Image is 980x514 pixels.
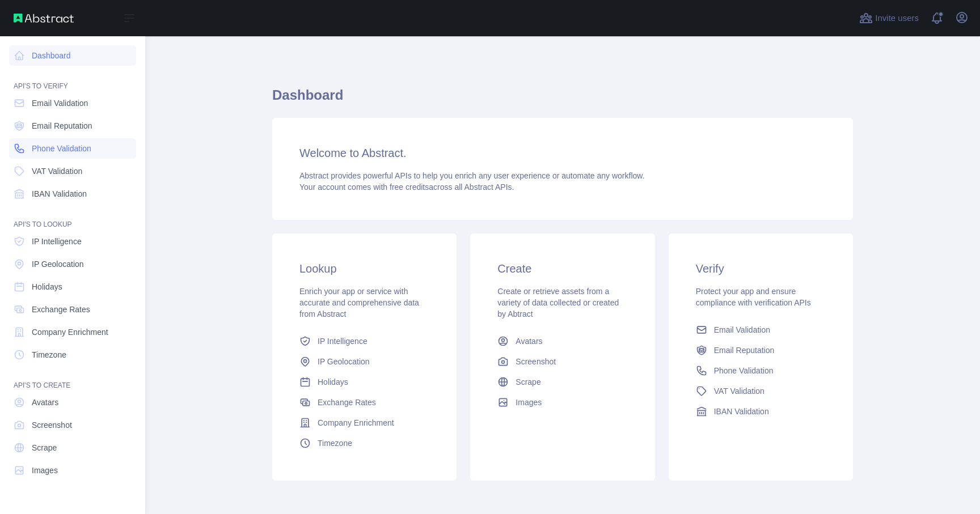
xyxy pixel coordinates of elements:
[299,182,514,192] span: Your account comes with across all Abstract APIs.
[714,365,774,376] span: Phone Validation
[32,281,62,292] span: Holidays
[32,326,108,338] span: Company Enrichment
[9,367,136,390] div: API'S TO CREATE
[299,145,826,161] h3: Welcome to Abstract.
[318,376,348,388] span: Holidays
[516,376,540,388] span: Scrape
[696,261,826,277] h3: Verify
[32,165,82,177] span: VAT Validation
[691,381,830,401] a: VAT Validation
[9,161,136,181] a: VAT Validation
[9,184,136,204] a: IBAN Validation
[9,392,136,413] a: Avatars
[32,258,84,270] span: IP Geolocation
[696,287,811,307] span: Protect your app and ensure compliance with verification APIs
[32,236,82,247] span: IP Intelligence
[9,254,136,274] a: IP Geolocation
[9,93,136,113] a: Email Validation
[493,392,632,413] a: Images
[32,349,66,360] span: Timezone
[9,299,136,320] a: Exchange Rates
[272,86,853,113] h1: Dashboard
[295,392,434,413] a: Exchange Rates
[497,287,619,318] span: Create or retrieve assets from a variety of data collected or created by Abtract
[9,437,136,458] a: Scrape
[714,324,770,335] span: Email Validation
[9,415,136,435] a: Screenshot
[691,401,830,422] a: IBAN Validation
[299,171,645,180] span: Abstract provides powerful APIs to help you enrich any user experience or automate any workflow.
[9,322,136,342] a: Company Enrichment
[516,335,542,347] span: Avatars
[318,356,370,367] span: IP Geolocation
[14,14,74,23] img: Abstract API
[516,356,556,367] span: Screenshot
[295,413,434,433] a: Company Enrichment
[9,68,136,91] div: API'S TO VERIFY
[691,360,830,381] a: Phone Validation
[9,345,136,365] a: Timezone
[497,261,627,277] h3: Create
[9,45,136,66] a: Dashboard
[295,331,434,351] a: IP Intelligence
[295,433,434,453] a: Timezone
[691,340,830,360] a: Email Reputation
[32,465,58,476] span: Images
[691,320,830,340] a: Email Validation
[9,116,136,136] a: Email Reputation
[318,335,367,347] span: IP Intelligence
[318,397,376,408] span: Exchange Rates
[493,331,632,351] a: Avatars
[32,120,92,131] span: Email Reputation
[32,188,87,199] span: IBAN Validation
[32,97,88,109] span: Email Validation
[493,372,632,392] a: Scrape
[32,419,72,431] span: Screenshot
[857,9,921,27] button: Invite users
[516,397,542,408] span: Images
[32,143,91,154] span: Phone Validation
[318,417,394,428] span: Company Enrichment
[9,206,136,229] div: API'S TO LOOKUP
[9,277,136,297] a: Holidays
[493,351,632,372] a: Screenshot
[9,138,136,159] a: Phone Validation
[299,261,429,277] h3: Lookup
[32,397,58,408] span: Avatars
[318,437,352,449] span: Timezone
[9,231,136,252] a: IP Intelligence
[714,385,764,397] span: VAT Validation
[714,345,775,356] span: Email Reputation
[295,372,434,392] a: Holidays
[295,351,434,372] a: IP Geolocation
[299,287,419,318] span: Enrich your app or service with accurate and comprehensive data from Abstract
[32,442,57,453] span: Scrape
[32,304,90,315] span: Exchange Rates
[714,406,769,417] span: IBAN Validation
[390,182,429,192] span: free credits
[9,460,136,481] a: Images
[875,12,919,25] span: Invite users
